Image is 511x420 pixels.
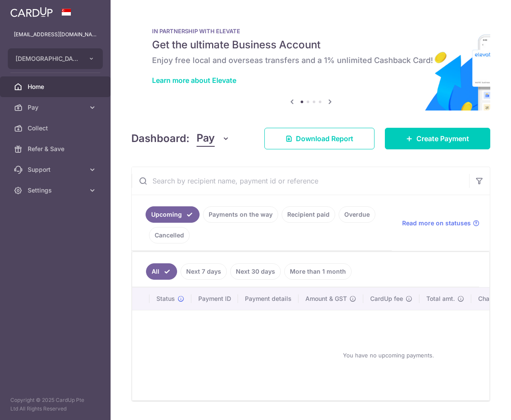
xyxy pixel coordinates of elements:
[16,54,79,63] span: [DEMOGRAPHIC_DATA] 419 PTE. LTD.
[28,145,85,153] span: Refer & Save
[230,263,281,280] a: Next 30 days
[426,294,455,303] span: Total amt.
[146,206,200,223] a: Upcoming
[152,28,470,35] p: IN PARTNERSHIP WITH ELEVATE
[28,165,85,174] span: Support
[28,186,85,195] span: Settings
[197,130,215,147] span: Pay
[131,131,190,146] h4: Dashboard:
[8,48,103,69] button: [DEMOGRAPHIC_DATA] 419 PTE. LTD.
[14,30,97,39] p: [EMAIL_ADDRESS][DOMAIN_NAME]
[197,130,230,147] button: Pay
[385,128,490,149] a: Create Payment
[282,206,335,223] a: Recipient paid
[238,287,298,310] th: Payment details
[455,394,502,416] iframe: Opens a widget where you can find more information
[28,124,85,133] span: Collect
[416,133,469,144] span: Create Payment
[264,128,375,149] a: Download Report
[203,206,278,223] a: Payments on the way
[132,167,469,195] input: Search by recipient name, payment id or reference
[146,263,177,280] a: All
[370,294,403,303] span: CardUp fee
[28,103,85,112] span: Pay
[284,263,352,280] a: More than 1 month
[181,263,227,280] a: Next 7 days
[131,14,490,111] img: Renovation banner
[296,133,353,144] span: Download Report
[152,55,470,66] h6: Enjoy free local and overseas transfers and a 1% unlimited Cashback Card!
[402,219,471,227] span: Read more on statuses
[402,219,479,227] a: Read more on statuses
[152,76,236,85] a: Learn more about Elevate
[28,82,85,91] span: Home
[149,227,190,243] a: Cancelled
[152,38,470,52] h5: Get the ultimate Business Account
[10,7,53,17] img: CardUp
[339,206,375,223] a: Overdue
[191,287,238,310] th: Payment ID
[305,294,347,303] span: Amount & GST
[156,294,175,303] span: Status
